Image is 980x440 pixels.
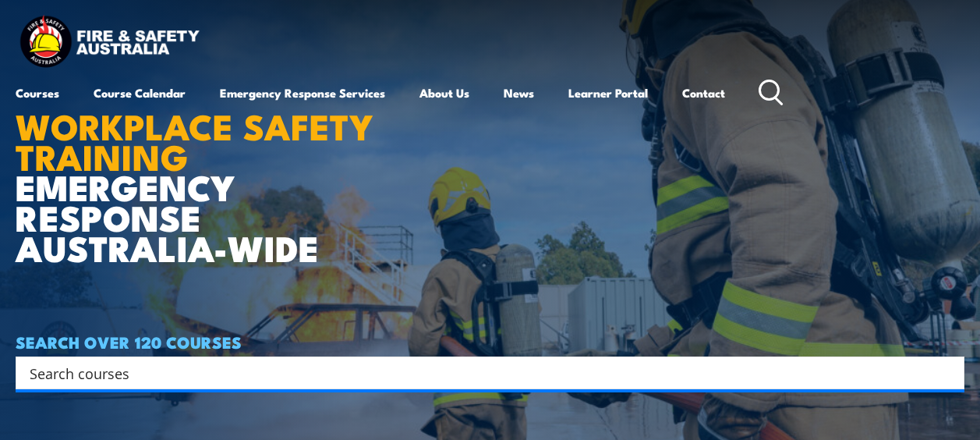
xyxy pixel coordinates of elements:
button: Search magnifier button [937,362,959,384]
a: Emergency Response Services [220,74,385,112]
a: Courses [16,74,59,112]
h1: EMERGENCY RESPONSE AUSTRALIA-WIDE [16,71,397,263]
h4: SEARCH OVER 120 COURSES [16,333,964,350]
a: Learner Portal [568,74,648,112]
a: Contact [682,74,725,112]
a: Course Calendar [94,74,186,112]
a: About Us [419,74,469,112]
a: News [504,74,534,112]
form: Search form [33,362,933,384]
strong: WORKPLACE SAFETY TRAINING [16,98,373,183]
input: Search input [30,361,930,385]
